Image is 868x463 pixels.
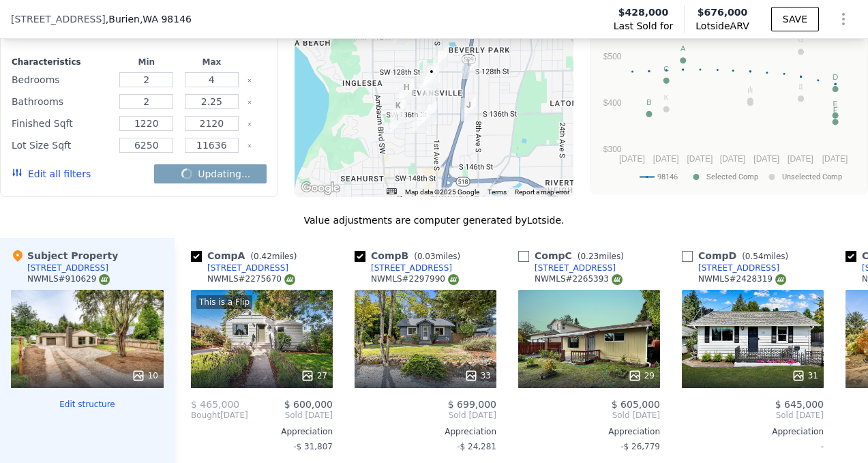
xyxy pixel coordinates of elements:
[390,110,405,134] div: 640 SW 139th St
[448,274,459,285] img: NWMLS Logo
[833,100,837,108] text: E
[391,99,406,122] div: 631 SW 136th Pl
[405,188,479,196] span: Map data ©2025 Google
[191,410,220,421] span: Bought
[488,188,507,196] a: Terms (opens in new tab)
[12,167,91,181] button: Edit all filters
[12,92,111,111] div: Bathrooms
[12,114,111,133] div: Finished Sqft
[12,136,111,155] div: Lot Size Sqft
[12,57,111,68] div: Characteristics
[191,249,302,263] div: Comp A
[775,274,786,285] img: NWMLS Logo
[27,273,110,285] div: NWMLS # 910629
[719,154,745,164] text: [DATE]
[408,252,466,261] span: ( miles)
[798,35,804,44] text: G
[535,273,623,285] div: NWMLS # 2265393
[682,437,824,456] div: -
[580,252,599,261] span: 0.23
[284,274,295,285] img: NWMLS Logo
[663,65,669,73] text: C
[154,164,267,183] button: Updating...
[298,179,343,197] a: Open this area in Google Maps (opens a new window)
[355,410,496,421] span: Sold [DATE]
[749,85,751,93] text: I
[535,263,616,273] div: [STREET_ADDRESS]
[682,249,794,263] div: Comp D
[830,5,857,33] button: Show Options
[140,14,192,25] span: , WA 98146
[792,369,818,383] div: 31
[99,274,110,285] img: NWMLS Logo
[417,252,436,261] span: 0.03
[682,426,824,437] div: Appreciation
[247,143,252,149] button: Clear
[612,399,660,410] span: $ 605,000
[182,57,242,68] div: Max
[753,154,779,164] text: [DATE]
[698,7,748,18] span: $676,000
[207,263,288,273] div: [STREET_ADDRESS]
[822,154,848,164] text: [DATE]
[646,98,651,106] text: B
[254,252,272,261] span: 0.42
[788,154,813,164] text: [DATE]
[682,410,824,421] span: Sold [DATE]
[191,263,288,273] a: [STREET_ADDRESS]
[464,369,491,383] div: 33
[27,263,108,273] div: [STREET_ADDRESS]
[771,7,819,31] button: SAVE
[603,98,621,108] text: $400
[462,56,477,79] div: 12910 6th Ave S
[247,121,252,127] button: Clear
[782,173,842,181] text: Unselected Comp
[399,80,414,104] div: 516 SW 134th St
[117,57,177,68] div: Min
[515,188,569,196] a: Report a map error
[413,110,428,133] div: 226 SW 139th St
[284,399,333,410] span: $ 600,000
[355,249,466,263] div: Comp B
[663,93,669,102] text: K
[833,106,837,114] text: F
[614,19,674,33] span: Last Sold for
[620,442,660,451] span: -$ 26,779
[248,410,333,421] span: Sold [DATE]
[657,173,678,181] text: 98146
[419,74,434,97] div: 13210 2nd Ave SW
[301,369,327,383] div: 27
[355,263,452,273] a: [STREET_ADDRESS]
[387,188,396,194] button: Keyboard shortcuts
[833,73,838,81] text: D
[245,252,302,261] span: ( miles)
[518,263,616,273] a: [STREET_ADDRESS]
[371,263,452,273] div: [STREET_ADDRESS]
[612,274,623,285] img: NWMLS Logo
[196,295,252,309] div: This is a Flip
[653,154,678,164] text: [DATE]
[191,410,248,421] div: [DATE]
[448,399,496,410] span: $ 699,000
[798,83,803,91] text: L
[599,20,859,191] svg: A chart.
[775,399,824,410] span: $ 645,000
[247,100,252,105] button: Clear
[191,426,333,437] div: Appreciation
[461,98,476,121] div: 13627 6th Pl S
[603,145,621,154] text: $300
[132,369,158,383] div: 10
[619,154,645,164] text: [DATE]
[424,65,439,88] div: 21 SW 130th Pl
[698,263,779,273] div: [STREET_ADDRESS]
[298,179,343,197] img: Google
[207,273,295,285] div: NWMLS # 2275670
[628,369,655,383] div: 29
[518,410,660,421] span: Sold [DATE]
[706,173,758,181] text: Selected Comp
[371,273,459,285] div: NWMLS # 2297990
[736,252,794,261] span: ( miles)
[423,63,438,86] div: 33 SW 130th Pl
[293,442,333,451] span: -$ 31,807
[687,154,713,164] text: [DATE]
